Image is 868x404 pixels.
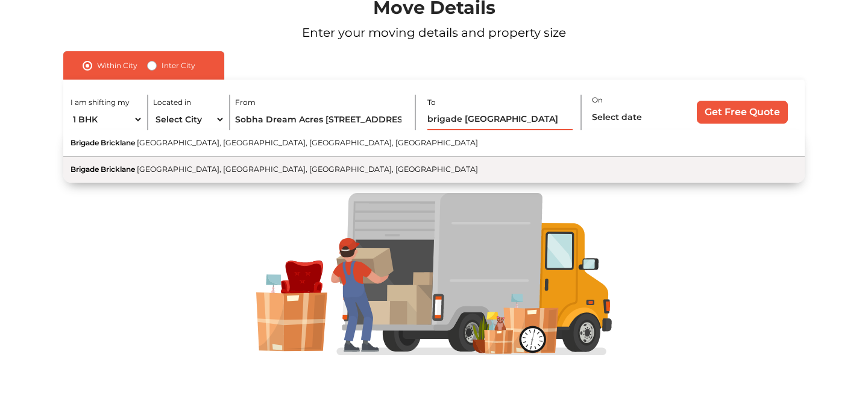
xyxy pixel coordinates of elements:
label: Is flexible? [606,128,643,140]
p: Enter your moving details and property size [35,24,834,42]
input: Locality [427,109,573,130]
label: Inter City [162,58,195,73]
label: Located in [153,97,191,108]
span: [GEOGRAPHIC_DATA], [GEOGRAPHIC_DATA], [GEOGRAPHIC_DATA], [GEOGRAPHIC_DATA] [137,138,478,147]
label: On [592,95,603,106]
label: From [235,97,256,108]
label: To [427,97,436,108]
span: [GEOGRAPHIC_DATA], [GEOGRAPHIC_DATA], [GEOGRAPHIC_DATA], [GEOGRAPHIC_DATA] [137,165,478,174]
label: Within City [97,58,137,73]
span: Brigade Bricklane [71,138,135,147]
input: Get Free Quote [697,101,788,124]
input: Select date [592,107,678,128]
button: Brigade Bricklane[GEOGRAPHIC_DATA], [GEOGRAPHIC_DATA], [GEOGRAPHIC_DATA], [GEOGRAPHIC_DATA] [63,157,805,183]
label: I am shifting my [71,97,130,108]
span: Brigade Bricklane [71,165,135,174]
input: Locality [235,109,404,130]
button: Brigade Bricklane[GEOGRAPHIC_DATA], [GEOGRAPHIC_DATA], [GEOGRAPHIC_DATA], [GEOGRAPHIC_DATA] [63,130,805,157]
